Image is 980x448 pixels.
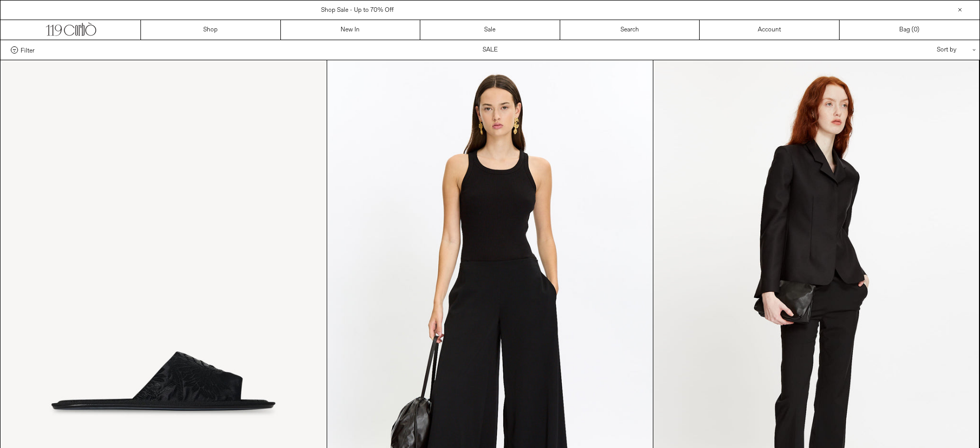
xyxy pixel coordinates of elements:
[914,26,917,34] span: 0
[840,20,979,40] a: Bag ()
[281,20,421,40] a: New In
[420,20,560,40] a: Sale
[21,46,34,54] span: Filter
[321,6,394,14] a: Shop Sale - Up to 70% Off
[560,20,700,40] a: Search
[141,20,281,40] a: Shop
[914,25,919,35] span: )
[877,40,969,60] div: Sort by
[700,20,840,40] a: Account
